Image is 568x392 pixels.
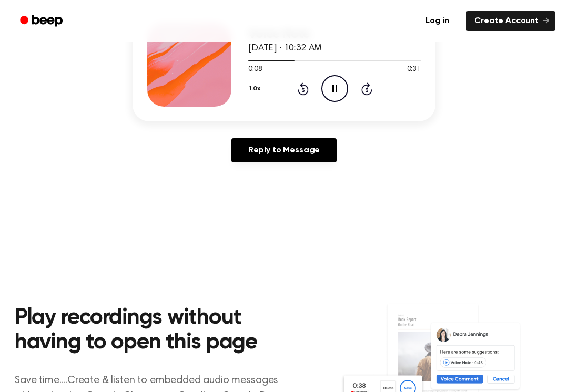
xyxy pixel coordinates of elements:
a: Log in [415,9,460,33]
span: 0:31 [407,64,421,75]
h2: Play recordings without having to open this page [15,306,298,356]
a: Beep [13,11,72,32]
a: Create Account [466,11,555,31]
button: 1.0x [248,80,264,98]
a: Reply to Message [231,138,337,162]
span: [DATE] · 10:32 AM [248,44,322,53]
span: 0:08 [248,64,262,75]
